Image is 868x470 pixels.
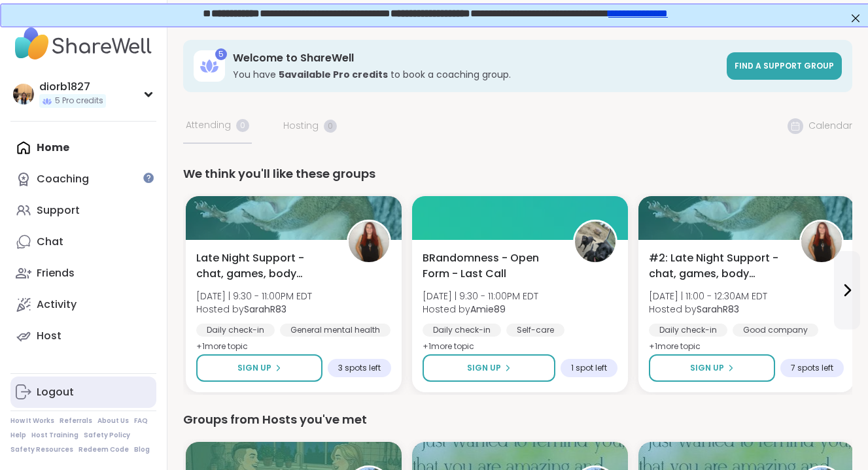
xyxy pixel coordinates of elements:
[506,324,564,337] div: Self-care
[134,416,148,426] a: FAQ
[84,431,130,440] a: Safety Policy
[279,68,388,81] b: 5 available Pro credit s
[571,363,607,373] span: 1 spot left
[649,354,775,382] button: Sign Up
[183,165,852,183] div: We think you'll like these groups
[97,416,129,426] a: About Us
[467,362,501,374] span: Sign Up
[237,362,271,374] span: Sign Up
[37,297,77,312] div: Activity
[10,195,156,226] a: Support
[649,324,727,337] div: Daily check-in
[10,431,26,440] a: Help
[31,431,78,440] a: Host Training
[10,226,156,258] a: Chat
[39,80,106,94] div: diorb1827
[10,21,156,67] img: ShareWell Nav Logo
[13,84,34,105] img: diorb1827
[10,445,73,454] a: Safety Resources
[37,203,80,218] div: Support
[37,172,89,186] div: Coaching
[575,222,616,262] img: Amie89
[244,303,286,316] b: SarahR83
[134,445,150,454] a: Blog
[10,258,156,289] a: Friends
[78,445,129,454] a: Redeem Code
[649,290,767,303] span: [DATE] | 11:00 - 12:30AM EDT
[37,329,61,343] div: Host
[801,222,842,262] img: SarahR83
[37,385,74,399] div: Logout
[423,303,538,316] span: Hosted by
[423,324,501,337] div: Daily check-in
[196,290,312,303] span: [DATE] | 9:30 - 11:00PM EDT
[423,250,559,282] span: BRandomness - Open Form - Last Call
[10,416,54,426] a: How It Works
[196,250,332,282] span: Late Night Support - chat, games, body double
[727,52,842,80] a: Find a support group
[37,266,75,280] div: Friends
[690,362,724,374] span: Sign Up
[215,48,227,60] div: 5
[349,222,389,262] img: SarahR83
[60,416,92,426] a: Referrals
[233,68,719,81] h3: You have to book a coaching group.
[470,303,506,316] b: Amie89
[196,324,275,337] div: Daily check-in
[10,377,156,408] a: Logout
[196,354,322,382] button: Sign Up
[735,60,834,71] span: Find a support group
[338,363,381,373] span: 3 spots left
[280,324,391,337] div: General mental health
[733,324,818,337] div: Good company
[10,289,156,320] a: Activity
[649,250,785,282] span: #2: Late Night Support - chat, games, body double
[55,95,103,107] span: 5 Pro credits
[10,320,156,352] a: Host
[423,354,555,382] button: Sign Up
[37,235,63,249] div: Chat
[10,163,156,195] a: Coaching
[697,303,739,316] b: SarahR83
[183,411,852,429] div: Groups from Hosts you've met
[423,290,538,303] span: [DATE] | 9:30 - 11:00PM EDT
[649,303,767,316] span: Hosted by
[791,363,833,373] span: 7 spots left
[143,173,154,183] iframe: Spotlight
[196,303,312,316] span: Hosted by
[233,51,719,65] h3: Welcome to ShareWell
